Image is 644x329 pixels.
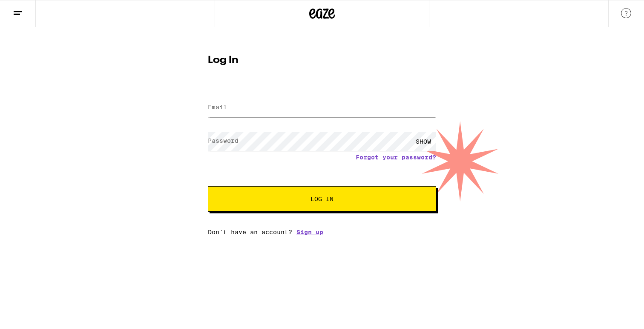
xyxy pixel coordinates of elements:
[208,104,227,111] label: Email
[296,229,323,235] a: Sign up
[208,186,436,212] button: Log In
[208,137,239,144] label: Password
[411,132,436,151] div: SHOW
[5,6,61,13] span: Hi. Need any help?
[356,154,436,161] a: Forgot your password?
[208,55,436,65] h1: Log In
[208,98,436,117] input: Email
[208,229,436,235] div: Don't have an account?
[310,196,333,202] span: Log In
